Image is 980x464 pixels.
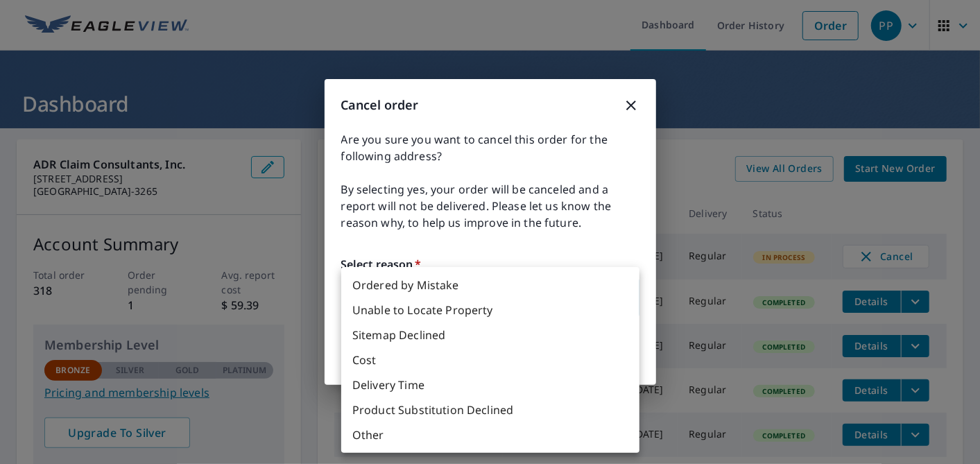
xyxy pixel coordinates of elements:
li: Ordered by Mistake [341,273,639,298]
li: Delivery Time [341,372,639,397]
li: Cost [341,347,639,372]
li: Unable to Locate Property [341,298,639,323]
li: Other [341,422,639,447]
li: Sitemap Declined [341,323,639,347]
li: Product Substitution Declined [341,397,639,422]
